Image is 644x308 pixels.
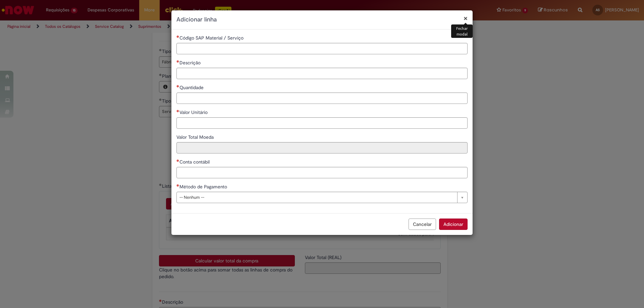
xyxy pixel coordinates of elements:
input: Descrição [176,68,468,79]
button: Adicionar [439,219,468,230]
span: Necessários [176,159,179,162]
span: Necessários [176,110,179,112]
span: Código SAP Material / Serviço [179,35,245,41]
span: Quantidade [179,84,205,90]
span: Método de Pagamento [179,184,228,190]
input: Conta contábil [176,167,468,178]
span: Somente leitura - Valor Total Moeda [176,134,215,140]
input: Valor Total Moeda [176,142,468,153]
input: Código SAP Material / Serviço [176,43,468,54]
span: Necessários [176,184,179,187]
h2: Adicionar linha [176,15,468,24]
span: Conta contábil [179,159,211,165]
button: Fechar modal [464,15,468,22]
span: Descrição [179,60,202,66]
input: Quantidade [176,93,468,104]
span: Necessários [176,85,179,87]
span: -- Nenhum -- [179,192,454,203]
span: Valor Unitário [179,109,209,115]
div: Fechar modal [451,24,473,38]
button: Cancelar [409,219,436,230]
span: Necessários [176,35,179,38]
span: Necessários [176,60,179,63]
input: Valor Unitário [176,117,468,129]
